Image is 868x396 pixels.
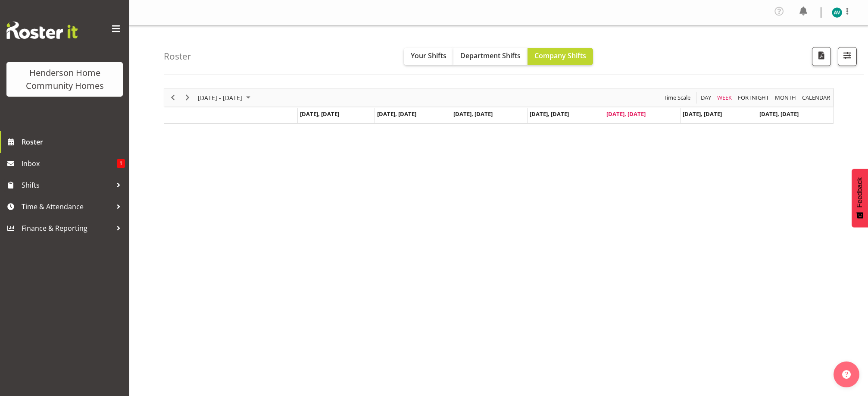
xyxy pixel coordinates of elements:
[838,47,857,66] button: Filter Shifts
[117,159,125,168] span: 1
[737,92,771,103] button: Fortnight
[453,48,528,65] button: Department Shifts
[22,157,117,170] span: Inbox
[6,22,78,39] img: Rosterit website logo
[411,51,446,60] span: Your Shifts
[182,92,194,103] button: Next
[22,179,112,192] span: Shifts
[300,110,339,118] span: [DATE], [DATE]
[842,370,851,379] img: help-xxl-2.png
[801,92,831,103] span: calendar
[164,88,834,124] div: Timeline Week of August 29, 2025
[197,92,243,103] span: [DATE] - [DATE]
[801,92,832,103] button: Month
[460,51,521,60] span: Department Shifts
[759,110,799,118] span: [DATE], [DATE]
[197,92,254,103] button: August 25 - 31, 2025
[832,7,842,18] img: asiasiga-vili8528.jpg
[15,66,114,92] div: Henderson Home Community Homes
[856,177,864,207] span: Feedback
[774,92,798,103] button: Timeline Month
[662,92,692,103] button: Time Scale
[534,51,586,60] span: Company Shifts
[774,92,797,103] span: Month
[716,92,733,103] span: Week
[404,48,453,65] button: Your Shifts
[716,92,734,103] button: Timeline Week
[852,169,868,227] button: Feedback - Show survey
[530,110,569,118] span: [DATE], [DATE]
[683,110,722,118] span: [DATE], [DATE]
[180,88,195,107] div: Next
[663,92,691,103] span: Time Scale
[22,222,112,235] span: Finance & Reporting
[22,200,112,213] span: Time & Attendance
[377,110,416,118] span: [DATE], [DATE]
[165,88,180,107] div: Previous
[22,135,125,148] span: Roster
[606,110,646,118] span: [DATE], [DATE]
[453,110,493,118] span: [DATE], [DATE]
[737,92,770,103] span: Fortnight
[699,92,713,103] button: Timeline Day
[528,48,593,65] button: Company Shifts
[167,92,179,103] button: Previous
[164,51,191,61] h4: Roster
[700,92,712,103] span: Day
[812,47,831,66] button: Download a PDF of the roster according to the set date range.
